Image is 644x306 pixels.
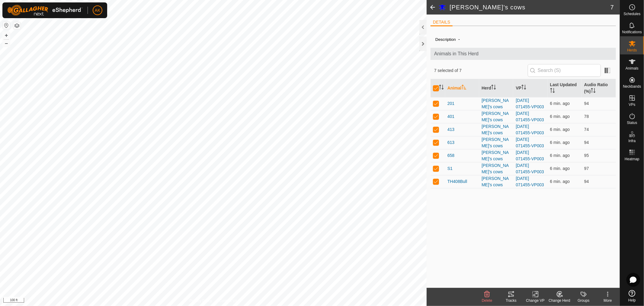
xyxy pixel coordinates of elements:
[620,288,644,304] a: Help
[516,176,544,187] a: [DATE] 071455-VP003
[584,114,589,119] span: 78
[219,298,237,304] a: Contact Us
[516,150,544,161] a: [DATE] 071455-VP003
[447,100,454,107] span: 201
[516,163,544,174] a: [DATE] 071455-VP003
[550,140,570,145] span: Aug 20, 2025, 8:35 AM
[3,32,10,39] button: +
[447,165,453,172] span: S1
[447,113,454,120] span: 401
[482,136,511,149] div: [PERSON_NAME]'s cows
[482,162,511,175] div: [PERSON_NAME]'s cows
[516,137,544,148] a: [DATE] 071455-VP003
[435,37,456,42] label: Description
[499,298,523,303] div: Tracks
[584,153,589,158] span: 95
[95,7,101,14] span: AK
[622,30,642,34] span: Notifications
[434,50,612,57] span: Animals in This Herd
[513,79,547,97] th: VP
[584,179,589,184] span: 94
[582,79,616,97] th: Audio Ratio (%)
[431,19,453,26] li: DETAILS
[610,3,614,12] span: 7
[584,101,589,106] span: 94
[3,22,10,29] button: Reset Map
[445,79,479,97] th: Animal
[462,86,466,90] p-sorticon: Activate to sort
[523,298,547,303] div: Change VP
[623,85,641,88] span: Neckbands
[550,101,570,106] span: Aug 20, 2025, 8:35 AM
[584,140,589,145] span: 94
[550,166,570,171] span: Aug 20, 2025, 8:35 AM
[7,5,83,16] img: Gallagher Logo
[596,298,620,303] div: More
[627,121,637,125] span: Status
[482,123,511,136] div: [PERSON_NAME]'s cows
[447,139,454,146] span: 613
[629,103,635,106] span: VPs
[456,34,462,44] span: -
[482,110,511,123] div: [PERSON_NAME]'s cows
[550,127,570,132] span: Aug 20, 2025, 8:35 AM
[550,114,570,119] span: Aug 20, 2025, 8:35 AM
[628,298,636,302] span: Help
[447,126,454,133] span: 413
[482,149,511,162] div: [PERSON_NAME]'s cows
[479,79,513,97] th: Herd
[491,86,496,90] p-sorticon: Activate to sort
[623,12,640,16] span: Schedules
[434,67,528,74] span: 7 selected of 7
[482,97,511,110] div: [PERSON_NAME]'s cows
[3,40,10,47] button: –
[584,166,589,171] span: 97
[516,111,544,122] a: [DATE] 071455-VP003
[516,124,544,135] a: [DATE] 071455-VP003
[550,89,555,94] p-sorticon: Activate to sort
[548,79,582,97] th: Last Updated
[627,48,637,52] span: Herds
[447,178,467,185] span: TH408Bull
[572,298,596,303] div: Groups
[450,4,610,11] h2: [PERSON_NAME]'s cows
[521,86,526,90] p-sorticon: Activate to sort
[439,86,444,90] p-sorticon: Activate to sort
[591,89,596,94] p-sorticon: Activate to sort
[482,175,511,188] div: [PERSON_NAME]'s cows
[528,64,601,77] input: Search (S)
[584,127,589,132] span: 74
[190,298,212,304] a: Privacy Policy
[447,152,454,159] span: 658
[625,157,639,161] span: Heatmap
[13,22,21,29] button: Map Layers
[626,67,639,70] span: Animals
[550,153,570,158] span: Aug 20, 2025, 8:35 AM
[547,298,572,303] div: Change Herd
[628,139,636,143] span: Infra
[516,98,544,109] a: [DATE] 071455-VP003
[550,179,570,184] span: Aug 20, 2025, 8:35 AM
[482,298,492,303] span: Delete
